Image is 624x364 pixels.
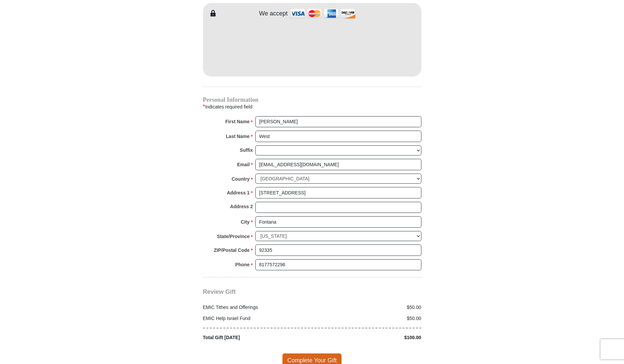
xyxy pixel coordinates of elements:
span: Review Gift [203,288,236,295]
div: $50.00 [312,304,425,311]
strong: First Name [225,117,250,126]
strong: Suffix [240,145,253,155]
div: $100.00 [312,334,425,341]
h4: We accept [259,10,288,17]
div: $50.00 [312,315,425,322]
strong: Country [232,174,250,184]
strong: Address 2 [230,202,253,211]
img: credit cards accepted [289,6,357,21]
strong: ZIP/Postal Code [214,245,250,255]
div: Indicates required field [203,102,421,111]
strong: City [241,217,249,227]
strong: Phone [235,260,250,269]
div: EMIC Tithes and Offerings [199,304,312,311]
strong: Last Name [226,132,250,141]
strong: Email [237,160,250,169]
strong: Address 1 [227,188,250,197]
div: EMIC Help Israel Fund [199,315,312,322]
div: Total Gift [DATE] [199,334,312,341]
strong: State/Province [217,232,250,241]
h4: Personal Information [203,97,421,102]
